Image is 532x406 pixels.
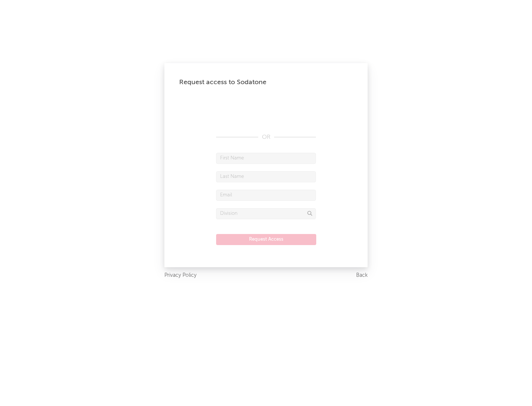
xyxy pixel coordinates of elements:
input: Last Name [216,171,316,182]
input: First Name [216,153,316,164]
a: Privacy Policy [164,271,197,280]
a: Back [356,271,368,280]
div: OR [216,133,316,142]
input: Division [216,208,316,219]
input: Email [216,190,316,201]
div: Request access to Sodatone [179,78,353,87]
button: Request Access [216,234,316,245]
